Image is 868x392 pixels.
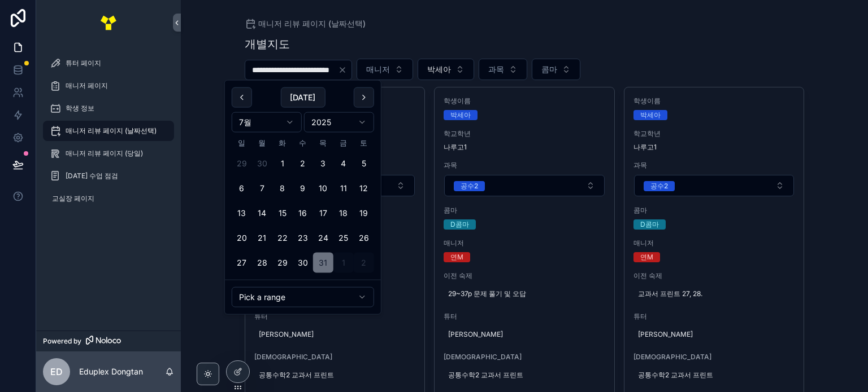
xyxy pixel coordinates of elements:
button: 2025년 7월 23일 수요일 [293,228,313,248]
span: [PERSON_NAME] [448,330,601,339]
button: 2025년 7월 28일 월요일 [252,253,272,273]
div: D콤마 [450,219,469,230]
th: 월요일 [252,137,272,149]
th: 화요일 [272,137,293,149]
span: Powered by [43,337,81,346]
div: D콤마 [640,219,659,230]
a: 매니저 리뷰 페이지 (당일) [43,143,174,164]
div: 연M [450,252,463,262]
span: 과목 [633,161,795,170]
span: 교실장 페이지 [52,194,94,203]
button: Select Button [634,175,795,196]
button: 2025년 7월 4일 금요일 [333,153,354,174]
img: App logo [99,14,118,32]
a: [DATE] 수업 점검 [43,166,174,186]
button: 2025년 7월 17일 목요일 [313,203,333,223]
a: Powered by [36,331,181,351]
span: ED [50,365,63,378]
span: 박세아 [427,64,451,75]
button: 2025년 6월 29일 일요일 [232,153,252,174]
span: 공통수학2 교과서 프린트 [448,371,601,380]
button: 2025년 7월 9일 수요일 [293,178,313,199]
button: Select Button [357,59,413,80]
span: 매니저 [366,64,390,75]
button: 2025년 7월 6일 일요일 [232,178,252,199]
span: 학교학년 [633,129,795,138]
button: 2025년 6월 30일 월요일 [252,153,272,174]
span: 나루고1 [633,143,795,152]
div: 공수2 [461,181,478,191]
th: 토요일 [354,137,374,149]
span: 매니저 [444,239,605,248]
button: 2025년 7월 21일 월요일 [252,228,272,248]
span: 콤마 [444,206,605,215]
span: [PERSON_NAME] [259,330,411,339]
table: 7월 2025 [232,137,374,273]
button: Clear [338,65,351,74]
div: 박세아 [640,110,661,120]
button: 2025년 7월 11일 금요일 [333,178,354,199]
span: 나루고1 [444,143,605,152]
span: [DEMOGRAPHIC_DATA] [254,353,416,362]
a: 매니저 리뷰 페이지 (날짜선택) [245,18,366,29]
span: [PERSON_NAME] [638,330,791,339]
button: 2025년 7월 25일 금요일 [333,228,354,248]
span: 과목 [488,64,504,75]
button: 2025년 7월 12일 토요일 [354,178,374,199]
button: 2025년 7월 2일 수요일 [293,153,313,174]
button: 2025년 7월 29일 화요일 [272,253,293,273]
button: 2025년 7월 19일 토요일 [354,203,374,223]
span: [DEMOGRAPHIC_DATA] [633,353,795,362]
span: 튜터 [633,312,795,321]
span: 튜터 [444,312,605,321]
button: Select Button [444,175,605,196]
button: 2025년 7월 7일 월요일 [252,178,272,199]
span: 이전 숙제 [444,271,605,280]
button: 2025년 7월 1일 화요일 [272,153,293,174]
button: 2025년 7월 26일 토요일 [354,228,374,248]
button: 2025년 7월 31일 목요일, selected [313,253,333,273]
button: 2025년 7월 8일 화요일 [272,178,293,199]
span: 매니저 [633,239,795,248]
button: 2025년 7월 15일 화요일 [272,203,293,223]
span: 공통수학2 교과서 프린트 [638,371,791,380]
th: 일요일 [232,137,252,149]
button: [DATE] [280,87,325,108]
a: 매니저 페이지 [43,76,174,96]
span: [DEMOGRAPHIC_DATA] [444,353,605,362]
button: 2025년 7월 3일 목요일 [313,153,333,174]
a: 교실장 페이지 [43,188,174,209]
span: 공통수학2 교과서 프린트 [259,371,411,380]
button: 2025년 7월 20일 일요일 [232,228,252,248]
span: 매니저 리뷰 페이지 (날짜선택) [258,18,366,29]
span: [DATE] 수업 점검 [66,171,118,180]
a: 학생 정보 [43,98,174,118]
button: 2025년 7월 18일 금요일 [333,203,354,223]
span: 콤마 [633,206,795,215]
button: Select Button [479,59,527,80]
button: 2025년 7월 24일 목요일 [313,228,333,248]
button: 2025년 7월 30일 수요일 [293,253,313,273]
button: Relative time [232,287,374,307]
span: 매니저 리뷰 페이지 (당일) [66,149,143,158]
span: 29~37p 문제 풀기 및 오답 [448,289,601,298]
button: 2025년 7월 5일 토요일 [354,153,374,174]
span: 학생이름 [444,96,605,105]
button: 2025년 8월 1일 금요일, selected [333,253,354,273]
th: 금요일 [333,137,354,149]
span: 튜터 페이지 [66,59,101,68]
span: 학생 정보 [66,104,94,113]
span: 매니저 페이지 [66,81,108,90]
p: Eduplex Dongtan [79,366,143,377]
div: 연M [640,252,653,262]
button: 2025년 8월 2일 토요일, selected [354,253,374,273]
div: 공수2 [650,181,668,191]
h1: 개별지도 [245,36,290,52]
span: 교과서 프린트 27, 28. [638,289,791,298]
th: 목요일 [313,137,333,149]
button: 2025년 7월 22일 화요일 [272,228,293,248]
button: 2025년 7월 13일 일요일 [232,203,252,223]
button: 2025년 7월 27일 일요일 [232,253,252,273]
button: 2025년 7월 16일 수요일 [293,203,313,223]
span: 학생이름 [633,96,795,105]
